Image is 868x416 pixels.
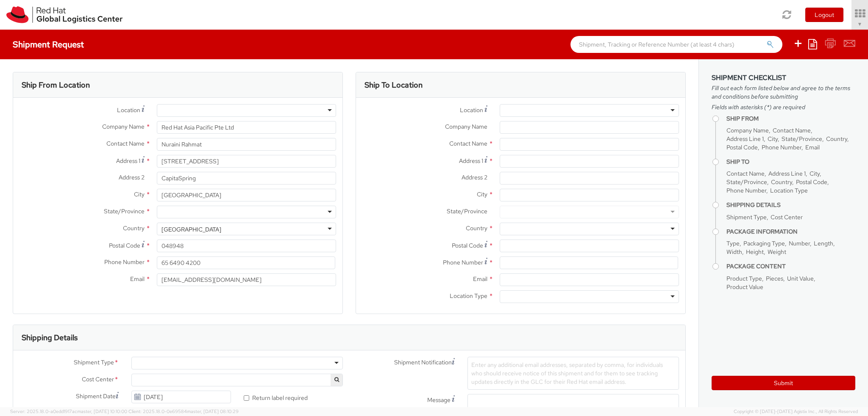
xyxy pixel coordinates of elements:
[123,224,145,232] span: Country
[445,123,487,130] span: Company Name
[810,170,820,177] span: City
[104,258,145,266] span: Phone Number
[473,275,487,283] span: Email
[477,190,487,198] span: City
[10,408,127,414] span: Server: 2025.18.0-a0edd1917ac
[857,21,862,28] span: ▼
[443,259,483,266] span: Phone Number
[244,395,249,401] input: Return label required
[826,135,847,143] span: Country
[76,392,116,401] span: Shipment Date
[726,127,769,134] span: Company Name
[106,140,145,147] span: Contact Name
[134,190,145,198] span: City
[109,242,140,249] span: Postal Code
[726,213,767,221] span: Shipment Type
[726,283,763,291] span: Product Value
[787,275,814,282] span: Unit Value
[805,143,820,151] span: Email
[770,187,808,194] span: Location Type
[712,74,855,82] h3: Shipment Checklist
[726,178,767,186] span: State/Province
[130,275,145,283] span: Email
[712,103,855,111] span: Fields with asterisks (*) are required
[460,106,483,114] span: Location
[768,170,806,177] span: Address Line 1
[726,135,764,143] span: Address Line 1
[77,408,127,414] span: master, [DATE] 10:10:00
[726,202,855,208] h4: Shipping Details
[6,6,122,23] img: rh-logistics-00dfa346123c4ec078e1.svg
[427,396,451,404] span: Message
[766,275,783,282] span: Pieces
[13,40,84,49] h4: Shipment Request
[119,174,145,181] span: Address 2
[116,157,140,165] span: Address 1
[726,116,855,122] h4: Ship From
[452,242,483,249] span: Postal Code
[466,224,487,232] span: Country
[128,408,239,414] span: Client: 2025.18.0-0e69584
[450,292,487,300] span: Location Type
[768,248,786,256] span: Weight
[462,174,487,181] span: Address 2
[726,229,855,235] h4: Package Information
[734,408,858,415] span: Copyright © [DATE]-[DATE] Agistix Inc., All Rights Reserved
[712,376,855,390] button: Submit
[459,157,483,165] span: Address 1
[82,375,114,385] span: Cost Center
[726,159,855,165] h4: Ship To
[773,127,811,134] span: Contact Name
[712,84,855,101] span: Fill out each form listed below and agree to the terms and conditions before submitting
[746,248,764,256] span: Height
[447,207,487,215] span: State/Province
[789,240,810,247] span: Number
[771,213,803,221] span: Cost Center
[726,240,740,247] span: Type
[117,106,140,114] span: Location
[161,225,221,234] div: [GEOGRAPHIC_DATA]
[726,263,855,270] h4: Package Content
[782,135,822,143] span: State/Province
[768,135,778,143] span: City
[104,207,145,215] span: State/Province
[743,240,785,247] span: Packaging Type
[796,178,827,186] span: Postal Code
[471,361,663,386] span: Enter any additional email addresses, separated by comma, for individuals who should receive noti...
[449,140,487,147] span: Contact Name
[805,8,843,22] button: Logout
[22,81,90,89] h3: Ship From Location
[394,358,452,367] span: Shipment Notification
[570,36,782,53] input: Shipment, Tracking or Reference Number (at least 4 chars)
[726,187,766,194] span: Phone Number
[74,358,114,368] span: Shipment Type
[726,248,742,256] span: Width
[102,123,145,130] span: Company Name
[726,143,758,151] span: Postal Code
[22,333,78,342] h3: Shipping Details
[726,275,762,282] span: Product Type
[762,143,801,151] span: Phone Number
[726,170,765,177] span: Contact Name
[814,240,833,247] span: Length
[187,408,239,414] span: master, [DATE] 08:10:29
[364,81,423,89] h3: Ship To Location
[244,392,309,402] label: Return label required
[771,178,792,186] span: Country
